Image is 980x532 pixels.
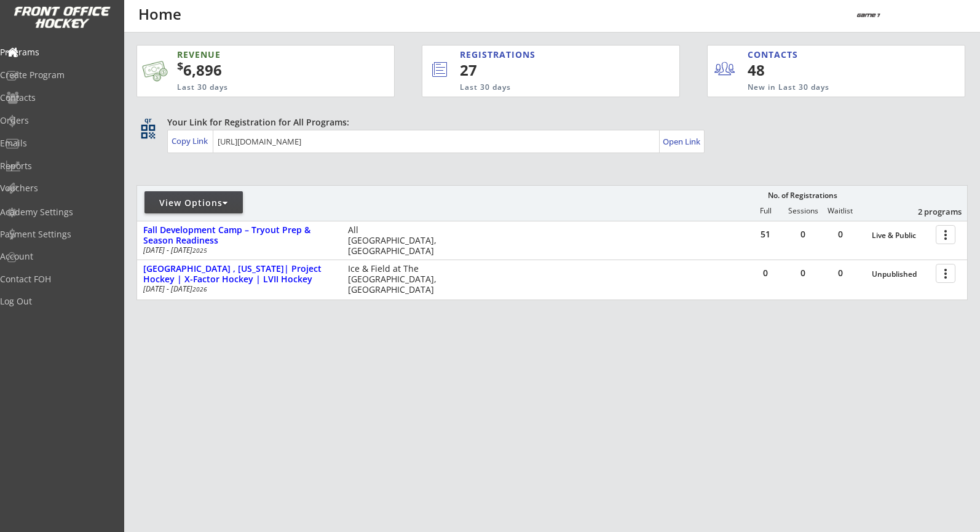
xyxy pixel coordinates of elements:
div: Last 30 days [460,82,630,93]
div: 51 [747,230,784,239]
button: more_vert [936,225,955,244]
button: more_vert [936,264,955,283]
div: [GEOGRAPHIC_DATA] , [US_STATE]| Project Hockey | X-Factor Hockey | LVII Hockey [143,264,335,285]
div: All [GEOGRAPHIC_DATA], [GEOGRAPHIC_DATA] [348,225,445,256]
div: Copy Link [172,135,210,146]
div: 2 programs [898,206,962,217]
div: 0 [747,269,784,277]
em: 2026 [192,285,207,293]
div: Sessions [785,207,822,215]
div: 0 [784,230,821,239]
div: No. of Registrations [765,191,841,200]
div: View Options [144,197,243,209]
div: Live & Public [872,231,930,240]
div: 27 [460,60,639,81]
div: 0 [822,269,859,277]
a: Open Link [663,133,701,150]
button: qr_code [139,122,157,141]
div: 6,896 [177,60,356,81]
div: Waitlist [822,207,859,215]
div: Open Link [663,137,701,147]
div: Full [748,207,784,215]
div: 48 [748,60,823,81]
em: 2025 [192,246,207,255]
div: 0 [822,230,859,239]
div: Ice & Field at The [GEOGRAPHIC_DATA], [GEOGRAPHIC_DATA] [348,264,445,295]
sup: $ [177,58,183,73]
div: [DATE] - [DATE] [143,247,331,254]
div: Your Link for Registration for All Programs: [167,116,930,129]
div: CONTACTS [748,49,804,61]
div: Fall Development Camp – Tryout Prep & Season Readiness [143,225,335,246]
div: qr [140,116,155,124]
div: Unpublished [872,270,930,279]
div: [DATE] - [DATE] [143,285,331,293]
div: REVENUE [177,49,335,61]
div: 0 [784,269,821,277]
div: Last 30 days [177,82,335,93]
div: REGISTRATIONS [460,49,623,61]
div: New in Last 30 days [748,82,908,93]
